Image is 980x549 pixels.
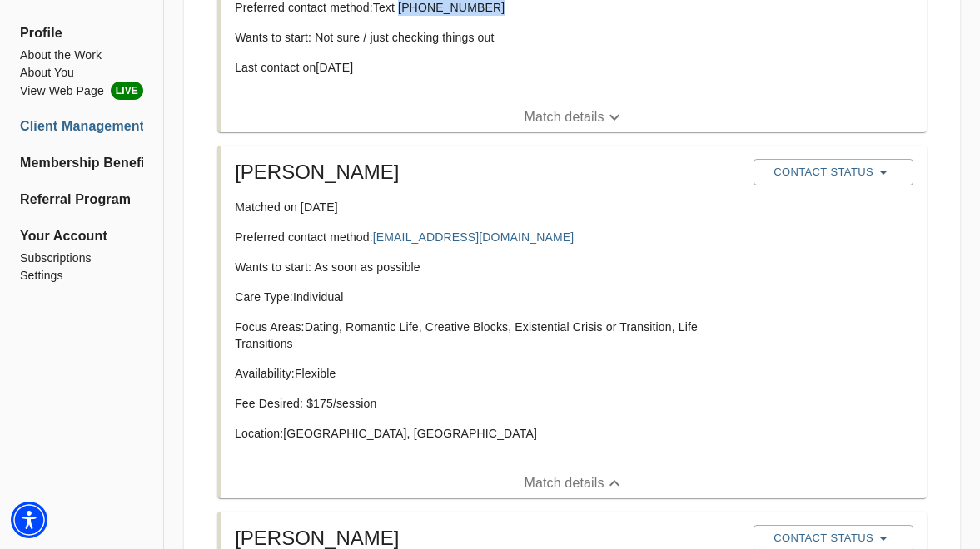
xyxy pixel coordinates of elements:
[20,82,143,100] li: View Web Page
[235,289,740,305] p: Care Type: Individual
[20,23,143,43] span: Profile
[235,29,740,46] p: Wants to start: Not sure / just checking things out
[524,107,604,127] p: Match details
[221,468,927,498] button: Match details
[235,425,740,442] p: Location: [GEOGRAPHIC_DATA], [GEOGRAPHIC_DATA]
[373,230,574,244] a: [EMAIL_ADDRESS][DOMAIN_NAME]
[20,82,143,100] a: View Web PageLIVE
[235,365,740,382] p: Availability: Flexible
[754,159,913,185] button: Contact Status
[20,226,143,246] span: Your Account
[20,47,143,64] a: About the Work
[524,473,604,493] p: Match details
[235,259,740,275] p: Wants to start: As soon as possible
[20,153,143,173] a: Membership Benefits
[762,162,905,182] span: Contact Status
[20,116,143,136] a: Client Management
[20,190,143,210] a: Referral Program
[235,395,740,412] p: Fee Desired: $ 175 /session
[235,229,740,245] p: Preferred contact method:
[111,82,143,100] span: LIVE
[20,250,143,267] a: Subscriptions
[20,267,143,284] a: Settings
[762,528,905,548] span: Contact Status
[20,64,143,82] a: About You
[11,502,47,538] div: Accessibility Menu
[235,59,740,76] p: Last contact on [DATE]
[221,102,927,132] button: Match details
[235,159,740,185] h5: [PERSON_NAME]
[235,199,740,215] p: Matched on [DATE]
[235,319,740,352] p: Focus Areas: Dating, Romantic Life, Creative Blocks, Existential Crisis or Transition, Life Trans...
